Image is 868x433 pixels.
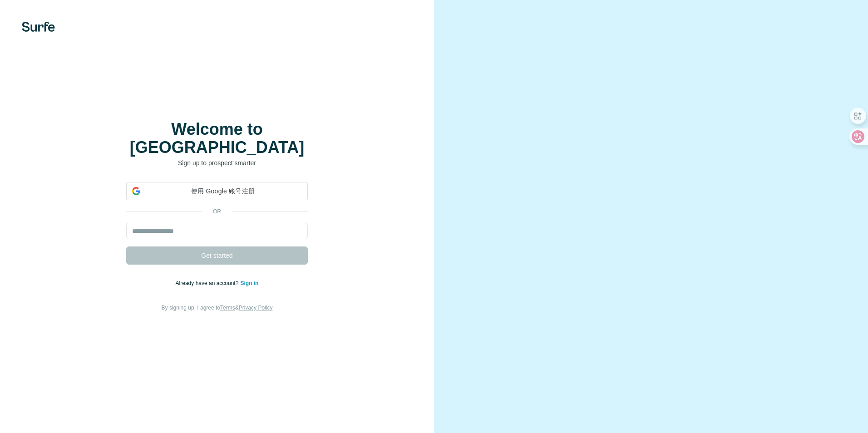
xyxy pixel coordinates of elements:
[176,280,241,286] span: Already have an account?
[239,305,273,311] a: Privacy Policy
[162,305,273,311] span: By signing up, I agree to &
[126,182,308,200] div: 使用 Google 账号注册
[22,22,55,32] img: Surfe's logo
[220,305,235,311] a: Terms
[126,120,308,157] h1: Welcome to [GEOGRAPHIC_DATA]
[202,207,232,216] p: or
[240,280,258,286] a: Sign in
[144,187,302,196] span: 使用 Google 账号注册
[126,158,308,167] p: Sign up to prospect smarter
